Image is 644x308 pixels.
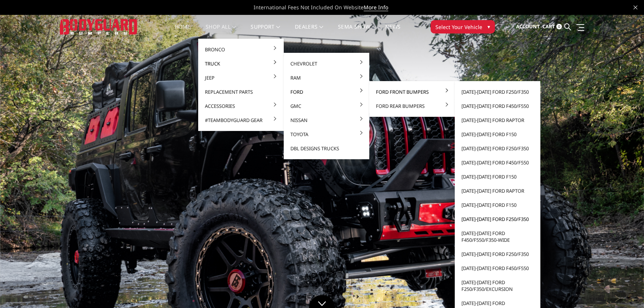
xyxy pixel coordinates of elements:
a: [DATE]-[DATE] Ford F250/F350 [458,141,537,155]
a: Dealers [295,24,323,39]
a: GMC [287,99,366,113]
a: [DATE]-[DATE] Ford F450/F550/F350-wide [458,226,537,247]
button: 4 of 5 [610,203,617,215]
a: Click to Down [309,295,335,308]
a: [DATE]-[DATE] Ford F250/F350/Excursion [458,275,537,296]
span: 0 [556,24,562,29]
a: Bronco [201,42,281,57]
a: More Info [364,4,388,11]
a: Ford Rear Bumpers [372,99,452,113]
a: Cart 0 [542,17,562,37]
a: [DATE]-[DATE] Ford Raptor [458,113,537,127]
span: Account [516,23,540,30]
a: [DATE]-[DATE] Ford F450/F550 [458,99,537,113]
a: Ford [287,85,366,99]
a: Accessories [201,99,281,113]
a: Chevrolet [287,57,366,71]
a: News [385,24,400,39]
a: [DATE]-[DATE] Ford F150 [458,198,537,212]
button: 5 of 5 [610,215,617,227]
a: DBL Designs Trucks [287,141,366,155]
a: Truck [201,57,281,71]
a: [DATE]-[DATE] Ford F150 [458,170,537,184]
a: [DATE]-[DATE] Ford F450/F550 [458,261,537,275]
img: BODYGUARD BUMPERS [60,19,138,34]
span: Select Your Vehicle [435,23,482,31]
button: 3 of 5 [610,192,617,203]
span: ▾ [487,23,490,31]
button: Select Your Vehicle [431,20,495,33]
a: #TeamBodyguard Gear [201,113,281,127]
a: Ram [287,71,366,85]
a: [DATE]-[DATE] Ford F150 [458,127,537,141]
a: Toyota [287,127,366,141]
a: Support [251,24,280,39]
a: Nissan [287,113,366,127]
button: 1 of 5 [610,168,617,180]
a: [DATE]-[DATE] Ford Raptor [458,184,537,198]
a: Ford Front Bumpers [372,85,452,99]
a: [DATE]-[DATE] Ford F250/F350 [458,85,537,99]
a: shop all [206,24,236,39]
a: Replacement Parts [201,85,281,99]
a: [DATE]-[DATE] Ford F250/F350 [458,212,537,226]
a: Home [175,24,191,39]
button: 2 of 5 [610,180,617,192]
a: [DATE]-[DATE] Ford F250/F350 [458,247,537,261]
a: [DATE]-[DATE] Ford F450/F550 [458,155,537,170]
span: Cart [542,23,555,30]
a: SEMA Show [338,24,370,39]
a: Account [516,17,540,37]
a: Jeep [201,71,281,85]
